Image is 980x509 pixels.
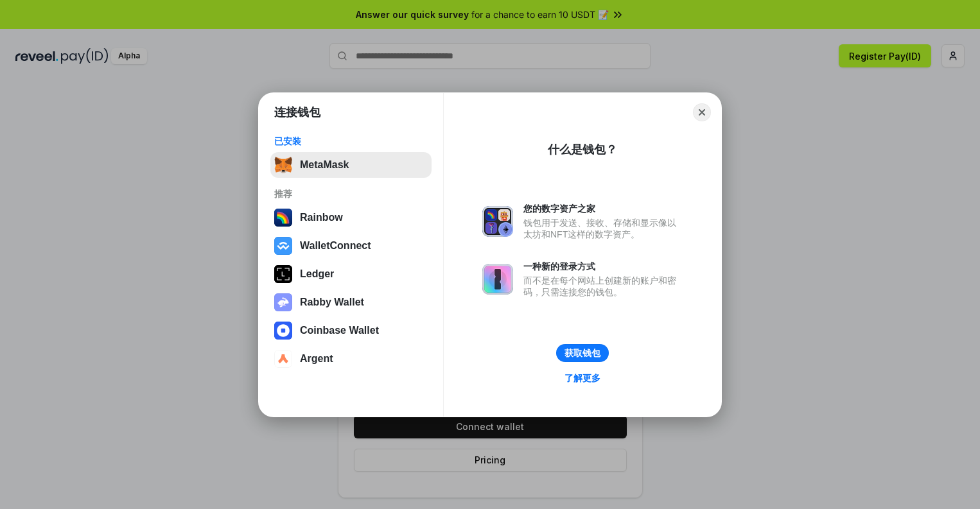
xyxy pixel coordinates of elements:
a: 了解更多 [557,370,608,386]
div: 一种新的登录方式 [523,261,683,272]
div: 什么是钱包？ [548,142,617,157]
img: svg+xml,%3Csvg%20xmlns%3D%22http%3A%2F%2Fwww.w3.org%2F2000%2Fsvg%22%20fill%3D%22none%22%20viewBox... [482,206,513,237]
div: 推荐 [274,188,428,200]
button: Rainbow [270,205,432,230]
h1: 连接钱包 [274,105,320,120]
div: Ledger [300,268,334,280]
div: Coinbase Wallet [300,325,379,336]
div: MetaMask [300,159,349,171]
img: svg+xml,%3Csvg%20xmlns%3D%22http%3A%2F%2Fwww.w3.org%2F2000%2Fsvg%22%20fill%3D%22none%22%20viewBox... [274,293,292,311]
div: Rabby Wallet [300,297,364,308]
img: svg+xml,%3Csvg%20width%3D%2228%22%20height%3D%2228%22%20viewBox%3D%220%200%2028%2028%22%20fill%3D... [274,322,292,340]
img: svg+xml,%3Csvg%20xmlns%3D%22http%3A%2F%2Fwww.w3.org%2F2000%2Fsvg%22%20fill%3D%22none%22%20viewBox... [482,264,513,295]
button: Argent [270,346,432,372]
div: 而不是在每个网站上创建新的账户和密码，只需连接您的钱包。 [523,275,683,298]
div: 已安装 [274,135,428,147]
div: WalletConnect [300,240,371,252]
button: Close [693,103,711,121]
button: Ledger [270,261,432,287]
button: 获取钱包 [556,344,609,362]
div: Rainbow [300,212,343,223]
div: 您的数字资产之家 [523,203,683,214]
img: svg+xml,%3Csvg%20width%3D%2228%22%20height%3D%2228%22%20viewBox%3D%220%200%2028%2028%22%20fill%3D... [274,237,292,255]
button: Coinbase Wallet [270,318,432,343]
button: Rabby Wallet [270,289,432,315]
img: svg+xml,%3Csvg%20xmlns%3D%22http%3A%2F%2Fwww.w3.org%2F2000%2Fsvg%22%20width%3D%2228%22%20height%3... [274,265,292,283]
div: Argent [300,353,333,365]
div: 钱包用于发送、接收、存储和显示像以太坊和NFT这样的数字资产。 [523,217,683,240]
div: 获取钱包 [564,347,600,359]
button: WalletConnect [270,233,432,259]
img: svg+xml,%3Csvg%20fill%3D%22none%22%20height%3D%2233%22%20viewBox%3D%220%200%2035%2033%22%20width%... [274,156,292,174]
button: MetaMask [270,152,432,178]
img: svg+xml,%3Csvg%20width%3D%2228%22%20height%3D%2228%22%20viewBox%3D%220%200%2028%2028%22%20fill%3D... [274,350,292,368]
div: 了解更多 [564,372,600,384]
img: svg+xml,%3Csvg%20width%3D%22120%22%20height%3D%22120%22%20viewBox%3D%220%200%20120%20120%22%20fil... [274,209,292,227]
